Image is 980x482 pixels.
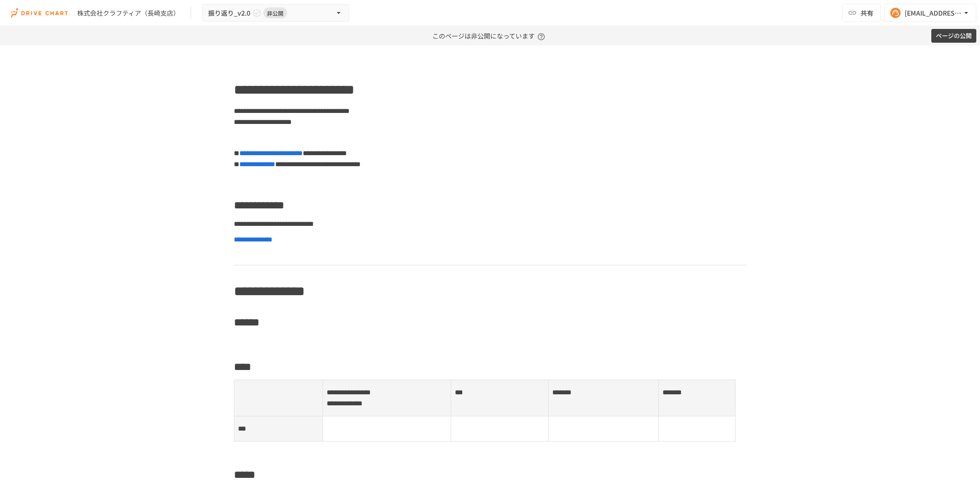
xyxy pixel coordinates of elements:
button: 共有 [842,4,881,22]
button: [EMAIL_ADDRESS][DOMAIN_NAME] [884,4,976,22]
button: 振り返り_v2.0非公開 [202,4,349,22]
img: i9VDDS9JuLRLX3JIUyK59LcYp6Y9cayLPHs4hOxMB9W [11,6,70,20]
p: このページは非公開になっています [432,26,548,45]
div: [EMAIL_ADDRESS][DOMAIN_NAME] [905,7,962,19]
span: 振り返り_v2.0 [208,7,250,19]
span: 非公開 [263,8,287,18]
div: 株式会社クラフティア（長崎支店） [77,8,180,18]
span: 共有 [861,8,873,18]
button: ページの公開 [931,29,976,43]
